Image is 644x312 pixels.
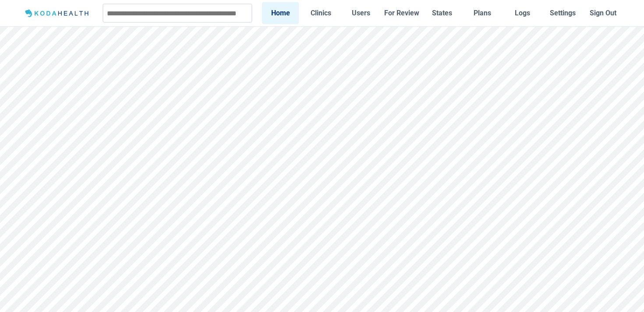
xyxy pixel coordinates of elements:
[383,2,420,24] a: For Review
[343,2,379,24] a: Users
[585,2,622,24] button: Sign Out
[545,2,581,24] a: Settings
[302,2,339,24] a: Clinics
[464,2,501,24] a: Plans
[504,2,541,24] a: Logs
[22,8,93,19] img: Logo
[262,2,299,24] a: Home
[424,2,460,24] a: States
